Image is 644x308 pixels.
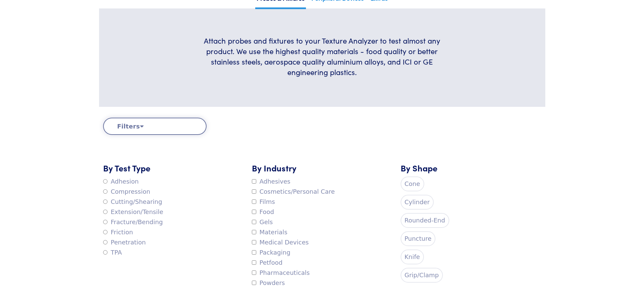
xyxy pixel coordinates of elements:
input: Cosmetics/Personal Care [252,189,256,194]
label: Penetration [103,237,146,247]
input: Extension/Tensile [103,210,108,214]
label: Medical Devices [252,237,309,247]
input: Penetration [103,240,108,244]
input: Friction [103,230,108,234]
input: Powders [252,281,256,285]
input: Materials [252,230,256,234]
input: Films [252,199,256,204]
label: Pharmaceuticals [252,268,310,278]
input: Cutting/Shearing [103,199,108,204]
label: Grip/Clamp [401,268,443,283]
h5: By Shape [401,162,541,174]
label: Rounded-End [401,213,449,228]
label: Adhesion [103,176,139,187]
input: Pharmaceuticals [252,270,256,275]
input: Petfood [252,260,256,265]
input: Medical Devices [252,240,256,244]
label: Powders [252,278,285,288]
label: TPA [103,247,122,258]
label: Puncture [401,231,436,246]
label: Fracture/Bending [103,217,163,227]
label: Petfood [252,258,283,268]
input: Adhesion [103,179,108,184]
input: Adhesives [252,179,256,184]
label: Packaging [252,247,290,258]
label: Gels [252,217,273,227]
label: Materials [252,227,288,237]
h5: By Test Type [103,162,244,174]
button: Filters [103,118,207,135]
input: Compression [103,189,108,194]
label: Cylinder [401,195,434,210]
label: Films [252,197,275,207]
label: Cutting/Shearing [103,197,162,207]
label: Compression [103,187,150,197]
input: Fracture/Bending [103,220,108,224]
label: Knife [401,250,424,264]
label: Cosmetics/Personal Care [252,187,335,197]
input: Food [252,210,256,214]
input: Gels [252,220,256,224]
h6: Attach probes and fixtures to your Texture Analyzer to test almost any product. We use the highes... [195,35,449,77]
label: Food [252,207,274,217]
label: Cone [401,176,424,191]
label: Friction [103,227,133,237]
input: Packaging [252,250,256,255]
label: Adhesives [252,176,290,187]
input: TPA [103,250,108,255]
label: Extension/Tensile [103,207,163,217]
h5: By Industry [252,162,392,174]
